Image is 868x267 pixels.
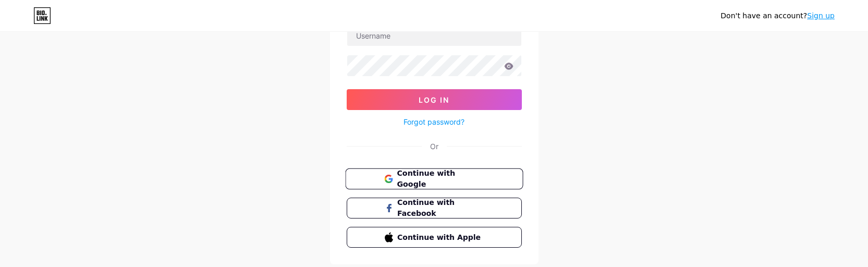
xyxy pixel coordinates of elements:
[397,197,483,219] span: Continue with Facebook
[404,116,464,127] a: Forgot password?
[347,198,522,219] button: Continue with Facebook
[347,227,522,248] button: Continue with Apple
[419,95,449,104] span: Log In
[807,11,835,20] a: Sign up
[430,141,438,152] div: Or
[347,89,522,110] button: Log In
[347,25,521,46] input: Username
[720,10,835,21] div: Don't have an account?
[347,168,522,189] a: Continue with Google
[397,168,484,190] span: Continue with Google
[345,168,523,190] button: Continue with Google
[397,232,483,243] span: Continue with Apple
